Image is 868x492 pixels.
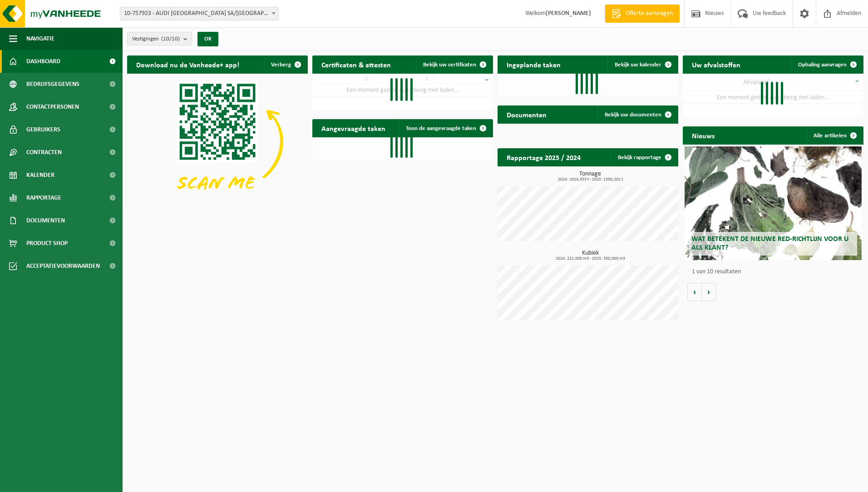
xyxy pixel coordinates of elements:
span: Offerte aanvragen [623,9,675,18]
span: Rapportage [26,186,61,209]
h2: Download nu de Vanheede+ app! [127,55,248,73]
span: Bekijk uw certificaten [423,62,476,68]
span: Kalender [26,164,54,186]
button: OK [197,32,218,46]
a: Bekijk uw documenten [597,105,677,124]
span: Dashboard [26,50,60,73]
a: Toon de aangevraagde taken [399,119,492,137]
span: Bekijk uw kalender [615,62,661,68]
a: Bekijk uw certificaten [416,55,492,74]
span: Toon de aangevraagde taken [406,126,476,131]
span: 10-757923 - AUDI BRUSSELS SA/NV - VORST [120,7,278,20]
strong: [PERSON_NAME] [546,10,591,17]
span: 2024: 221,000 m3 - 2025: 350,000 m3 [502,256,678,261]
h2: Documenten [498,105,556,123]
a: Wat betekent de nieuwe RED-richtlijn voor u als klant? [685,146,862,260]
button: Volgende [702,283,716,301]
a: Bekijk rapportage [611,148,677,166]
a: Offerte aanvragen [605,5,680,23]
span: Vestigingen [132,32,180,46]
span: Ophaling aanvragen [798,62,847,68]
a: Bekijk uw kalender [607,55,677,74]
span: Verberg [271,62,291,68]
a: Ophaling aanvragen [791,55,863,74]
span: Bekijk uw documenten [605,112,661,118]
p: 1 van 10 resultaten [692,269,859,275]
count: (10/10) [161,36,180,42]
span: Navigatie [26,27,54,50]
button: Vestigingen(10/10) [127,32,192,45]
h3: Kubiek [502,250,678,261]
span: Acceptatievoorwaarden [26,255,100,277]
a: Alle artikelen [806,126,863,145]
h2: Nieuws [683,126,724,144]
h2: Uw afvalstoffen [683,55,750,73]
button: Vorige [687,283,702,301]
span: Bedrijfsgegevens [26,73,79,95]
span: Gebruikers [26,118,60,141]
span: Contracten [26,141,62,164]
span: Wat betekent de nieuwe RED-richtlijn voor u als klant? [691,236,848,251]
span: Contactpersonen [26,95,79,118]
span: 2024: 1024,353 t - 2025: 1350,201 t [502,177,678,182]
img: Download de VHEPlus App [127,74,308,210]
h3: Tonnage [502,171,678,182]
button: Verberg [264,55,307,74]
h2: Certificaten & attesten [312,55,400,73]
h2: Ingeplande taken [498,55,570,73]
span: Documenten [26,209,65,232]
h2: Rapportage 2025 / 2024 [498,148,590,166]
span: 10-757923 - AUDI BRUSSELS SA/NV - VORST [120,7,279,20]
span: Product Shop [26,232,68,255]
h2: Aangevraagde taken [312,119,395,137]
